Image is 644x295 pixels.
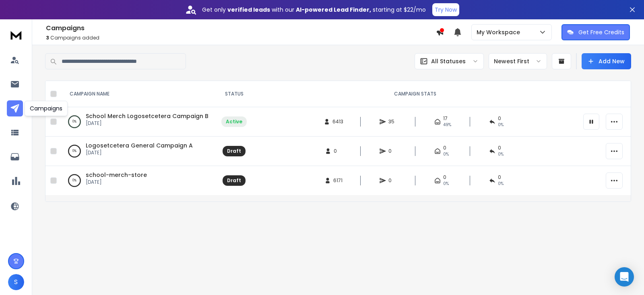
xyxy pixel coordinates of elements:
[86,120,208,127] p: [DATE]
[202,6,426,14] p: Get only with our starting at $22/mo
[498,122,504,128] span: 0 %
[498,145,501,151] span: 0
[217,81,252,107] th: STATUS
[72,177,76,185] p: 0 %
[86,150,193,156] p: [DATE]
[443,122,451,128] span: 49 %
[334,148,342,154] span: 0
[86,179,147,185] p: [DATE]
[60,107,217,137] td: 0%School Merch Logosetcetera Campaign B[DATE]
[226,118,242,125] div: Active
[388,148,396,154] span: 0
[443,174,446,181] span: 0
[443,115,448,122] span: 17
[60,81,217,107] th: CAMPAIGN NAME
[498,115,501,122] span: 0
[86,171,147,179] a: school-merch-store
[443,151,449,158] span: 0%
[60,166,217,195] td: 0%school-merch-store[DATE]
[498,181,504,187] span: 0%
[432,3,459,16] button: Try Now
[72,147,76,155] p: 0 %
[227,177,241,184] div: Draft
[8,27,24,42] img: logo
[498,174,501,181] span: 0
[25,101,68,116] div: Campaigns
[60,137,217,166] td: 0%Logosetcetera General Campaign A[DATE]
[332,118,343,125] span: 6413
[431,57,466,65] p: All Statuses
[615,267,634,287] div: Open Intercom Messenger
[46,35,436,41] p: Campaigns added
[477,28,523,36] p: My Workspace
[72,118,76,126] p: 0 %
[435,6,457,14] p: Try Now
[86,141,193,150] a: Logosetcetera General Campaign A
[333,177,343,184] span: 6171
[296,6,371,14] strong: AI-powered Lead Finder,
[489,53,547,69] button: Newest First
[443,145,446,151] span: 0
[227,148,241,154] div: Draft
[252,81,578,107] th: CAMPAIGN STATS
[388,118,396,125] span: 35
[582,53,631,69] button: Add New
[86,112,208,120] a: School Merch Logosetcetera Campaign B
[46,34,49,41] span: 3
[8,274,24,290] button: S
[46,23,436,33] h1: Campaigns
[578,28,624,36] p: Get Free Credits
[227,6,270,14] strong: verified leads
[561,24,630,40] button: Get Free Credits
[388,177,396,184] span: 0
[498,151,504,158] span: 0%
[443,181,449,187] span: 0%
